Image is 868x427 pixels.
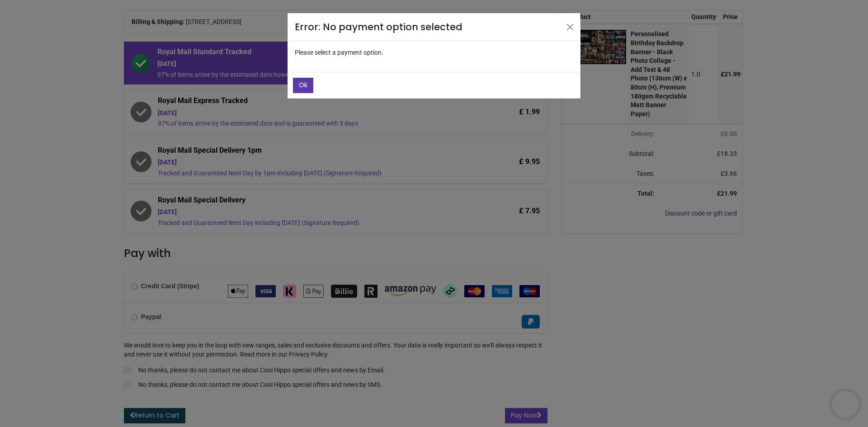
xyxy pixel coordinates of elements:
button: Close [563,20,577,34]
button: Ok [293,78,313,93]
span: Ok [299,80,307,89]
iframe: Brevo live chat [832,391,859,418]
h4: Error: No payment option selected [295,20,467,33]
p: Please select a payment option. [288,41,580,65]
